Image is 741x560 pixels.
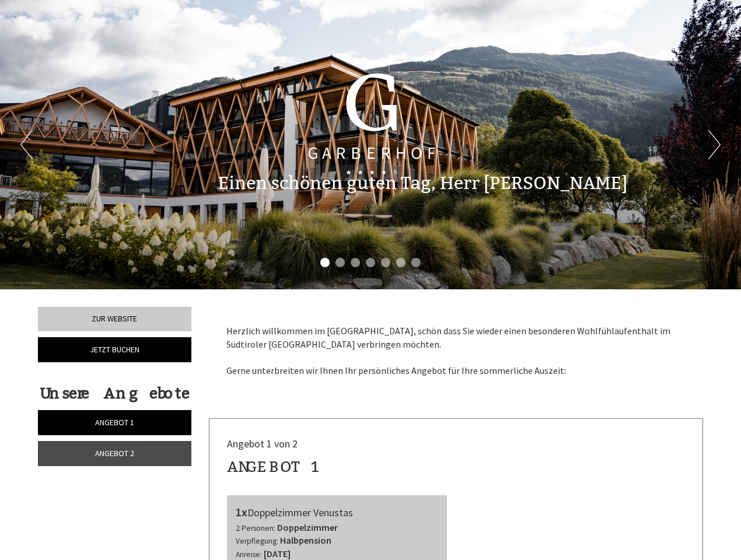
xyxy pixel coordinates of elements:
[20,130,33,159] button: Previous
[38,307,191,331] a: Zur Website
[95,417,134,428] span: Angebot 1
[38,383,191,404] div: Unsere Angebote
[236,504,439,521] div: Doppelzimmer Venustas
[236,505,247,519] b: 1x
[227,456,321,478] div: Angebot 1
[708,130,721,159] button: Next
[236,536,278,546] small: Verpflegung:
[218,174,627,193] h1: Einen schönen guten Tag, Herr [PERSON_NAME]
[95,448,134,459] span: Angebot 2
[277,521,338,533] b: Doppelzimmer
[236,523,275,533] small: 2 Personen:
[38,337,191,362] a: Jetzt buchen
[264,548,291,559] b: [DATE]
[236,549,262,559] small: Anreise:
[226,324,686,377] p: Herzlich willkommen im [GEOGRAPHIC_DATA], schön dass Sie wieder einen besonderen Wohlfühlaufentha...
[280,534,331,546] b: Halbpension
[227,437,298,450] span: Angebot 1 von 2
